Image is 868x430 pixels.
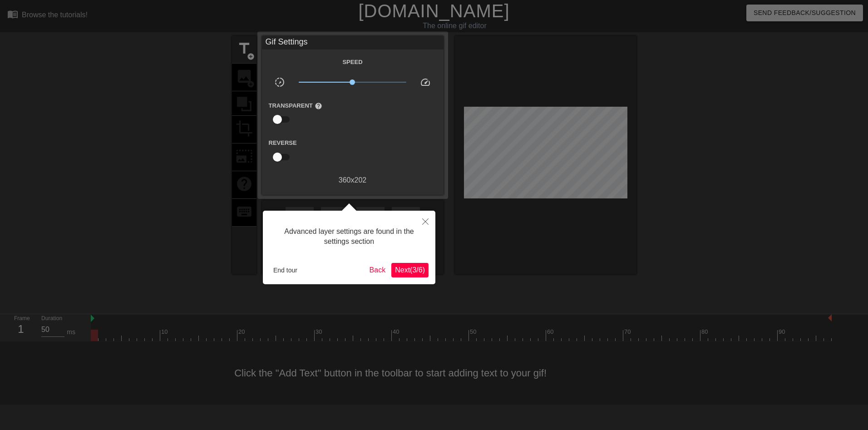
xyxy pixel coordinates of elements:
button: End tour [270,263,301,277]
div: Advanced layer settings are found in the settings section [270,217,429,256]
button: Next [391,263,429,277]
span: Next ( 3 / 6 ) [395,266,425,274]
button: Close [415,211,435,232]
button: Back [366,263,390,277]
